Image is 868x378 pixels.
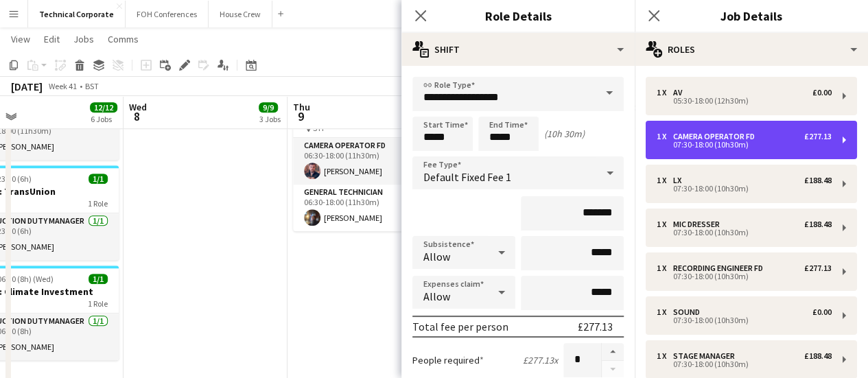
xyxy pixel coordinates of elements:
[91,114,117,124] div: 6 Jobs
[657,141,832,148] div: 07:30-18:00 (10h30m)
[812,307,832,317] div: £0.00
[293,101,310,113] span: Thu
[804,220,832,229] div: £188.48
[804,176,832,185] div: £188.48
[129,101,147,113] span: Wed
[209,1,272,27] button: House Crew
[523,354,558,366] div: £277.13 x
[657,185,832,192] div: 07:30-18:00 (10h30m)
[38,30,65,48] a: Edit
[635,33,868,66] div: Roles
[68,30,99,48] a: Jobs
[412,354,484,366] label: People required
[657,176,673,185] div: 1 x
[657,88,673,97] div: 1 x
[89,174,108,184] span: 1/1
[673,351,740,361] div: Stage Manager
[657,317,832,324] div: 07:30-18:00 (10h30m)
[89,274,108,284] span: 1/1
[673,220,725,229] div: Mic Dresser
[259,114,281,124] div: 3 Jobs
[293,138,447,185] app-card-role: Camera Operator FD1/106:30-18:00 (11h30m)[PERSON_NAME]
[673,132,760,141] div: Camera Operator FD
[423,170,511,184] span: Default Fixed Fee 1
[602,343,624,361] button: Increase
[578,320,613,333] div: £277.13
[102,30,144,48] a: Comms
[804,263,832,273] div: £277.13
[127,108,147,124] span: 8
[11,33,30,45] span: View
[657,361,832,368] div: 07:30-18:00 (10h30m)
[673,307,705,317] div: Sound
[293,78,447,231] app-job-card: 06:30-18:00 (11h30m)2/2CONF: Intuitive Events / Women in Work STP2 RolesCamera Operator FD1/106:3...
[85,81,99,91] div: BST
[657,273,832,280] div: 07:30-18:00 (10h30m)
[90,102,117,113] span: 12/12
[673,263,769,273] div: Recording Engineer FD
[28,1,126,27] button: Technical Corporate
[44,33,60,45] span: Edit
[5,30,36,48] a: View
[544,128,585,140] div: (10h 30m)
[657,351,673,361] div: 1 x
[259,102,278,113] span: 9/9
[401,7,635,25] h3: Role Details
[423,290,450,303] span: Allow
[635,7,868,25] h3: Job Details
[423,250,450,263] span: Allow
[673,88,688,97] div: AV
[73,33,94,45] span: Jobs
[804,132,832,141] div: £277.13
[412,320,508,333] div: Total fee per person
[88,198,108,209] span: 1 Role
[291,108,310,124] span: 9
[11,80,43,93] div: [DATE]
[673,176,687,185] div: LX
[657,132,673,141] div: 1 x
[108,33,139,45] span: Comms
[657,263,673,273] div: 1 x
[657,220,673,229] div: 1 x
[657,97,832,104] div: 05:30-18:00 (12h30m)
[657,229,832,236] div: 07:30-18:00 (10h30m)
[293,185,447,231] app-card-role: General Technician1/106:30-18:00 (11h30m)[PERSON_NAME]
[45,81,80,91] span: Week 41
[401,33,635,66] div: Shift
[812,88,832,97] div: £0.00
[126,1,209,27] button: FOH Conferences
[657,307,673,317] div: 1 x
[804,351,832,361] div: £188.48
[88,298,108,309] span: 1 Role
